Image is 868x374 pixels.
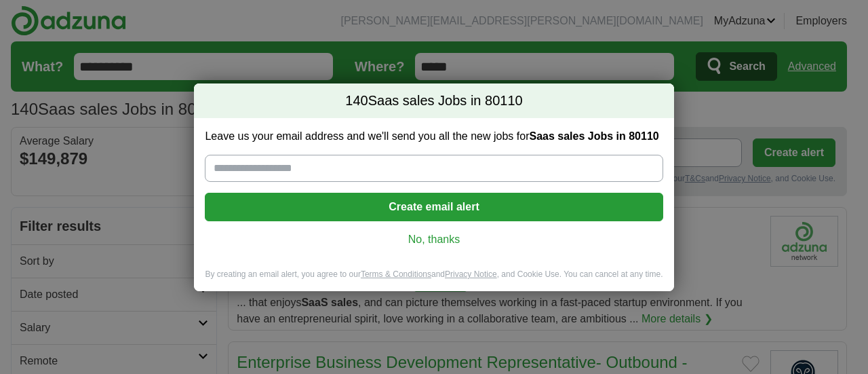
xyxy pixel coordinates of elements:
label: Leave us your email address and we'll send you all the new jobs for [205,129,663,144]
button: Create email alert [205,193,663,221]
span: 140 [345,92,368,111]
a: Terms & Conditions [361,269,431,279]
a: No, thanks [216,232,652,247]
h2: Saas sales Jobs in 80110 [194,83,673,119]
strong: Saas sales Jobs in 80110 [529,130,658,142]
a: Privacy Notice [445,269,497,279]
div: By creating an email alert, you agree to our and , and Cookie Use. You can cancel at any time. [194,269,673,291]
